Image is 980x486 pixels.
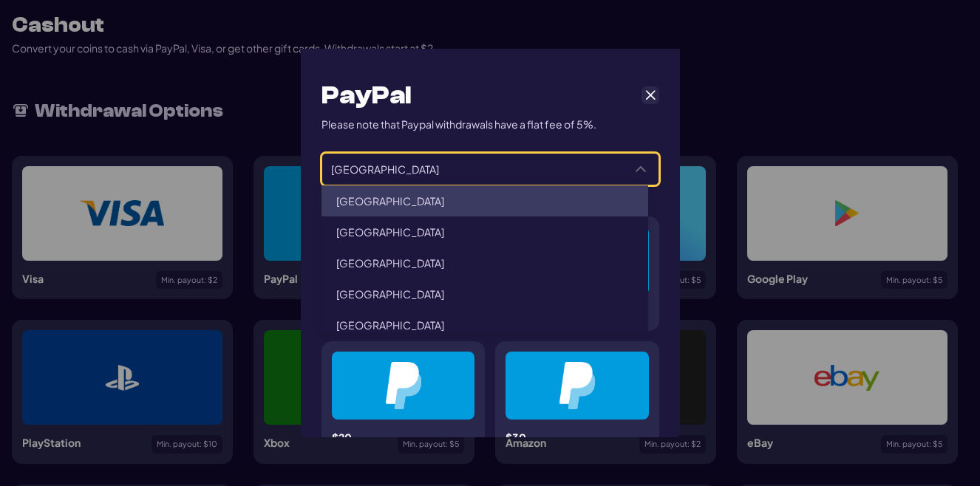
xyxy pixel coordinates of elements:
[321,278,648,309] li: United Arab Emirates
[642,86,659,104] button: Cancel
[321,247,648,278] li: Andorra
[321,216,648,247] li: United States
[385,362,421,409] img: Payment Method
[321,117,596,132] p: Please note that Paypal withdrawals have a flat fee of 5%.
[321,309,648,340] li: Antigua And Barbuda
[336,256,444,270] span: [GEOGRAPHIC_DATA]
[322,154,623,185] span: [GEOGRAPHIC_DATA]
[332,431,352,444] span: $20
[336,225,444,239] span: [GEOGRAPHIC_DATA]
[336,194,444,208] span: [GEOGRAPHIC_DATA]
[559,362,595,409] img: Payment Method
[321,80,412,112] h1: PayPal
[336,318,444,332] span: [GEOGRAPHIC_DATA]
[506,431,526,444] span: $30
[336,287,444,301] span: [GEOGRAPHIC_DATA]
[623,154,659,185] div: Select a Country
[321,185,648,216] li: United States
